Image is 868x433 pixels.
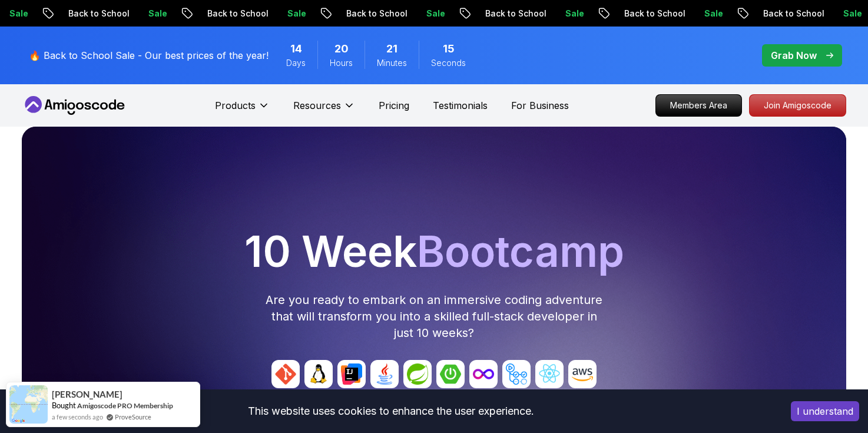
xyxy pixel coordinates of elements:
span: 21 Minutes [386,41,397,57]
img: avatar_0 [271,360,300,388]
div: This website uses cookies to enhance the user experience. [9,398,773,424]
p: Back to School [473,8,554,19]
p: 🔥 Back to School Sale - Our best prices of the year! [29,48,269,62]
p: Members Area [656,95,741,116]
a: Testimonials [433,98,488,113]
span: Bootcamp [417,226,624,277]
img: avatar_9 [568,360,597,388]
span: Days [286,57,306,69]
span: 15 Seconds [443,41,455,57]
p: Resources [293,98,341,113]
p: Grab Now [771,48,817,62]
a: Members Area [655,94,742,117]
p: Sale [415,8,452,19]
img: avatar_6 [469,360,498,388]
img: provesource social proof notification image [9,385,48,424]
p: Sale [137,8,174,19]
a: ProveSource [115,412,151,422]
span: 14 Days [290,41,302,57]
p: Back to School [751,8,831,19]
a: For Business [511,98,569,113]
a: Pricing [379,98,409,113]
img: avatar_5 [436,360,465,388]
a: Amigoscode PRO Membership [77,401,173,410]
span: Seconds [431,57,466,69]
p: Sale [554,8,591,19]
img: avatar_3 [370,360,399,388]
img: avatar_4 [403,360,432,388]
span: Minutes [377,57,407,69]
p: Back to School [334,8,415,19]
img: avatar_7 [502,360,531,388]
button: Accept cookies [791,401,859,421]
p: Back to School [196,8,276,19]
p: Sale [276,8,313,19]
h1: 10 Week [26,230,842,273]
p: Sale [693,8,730,19]
span: [PERSON_NAME] [52,389,122,399]
a: Join Amigoscode [749,94,846,117]
img: avatar_8 [535,360,564,388]
button: Resources [293,98,355,122]
img: avatar_2 [337,360,366,388]
span: 20 Hours [334,41,349,57]
p: Join Amigoscode [750,95,846,116]
span: Bought [52,401,76,410]
p: Are you ready to embark on an immersive coding adventure that will transform you into a skilled f... [264,292,604,341]
p: Products [215,98,256,113]
p: Back to School [57,8,137,19]
button: Products [215,98,270,122]
p: Back to School [612,8,693,19]
span: a few seconds ago [52,412,103,422]
img: avatar_1 [304,360,333,388]
span: Hours [330,57,353,69]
